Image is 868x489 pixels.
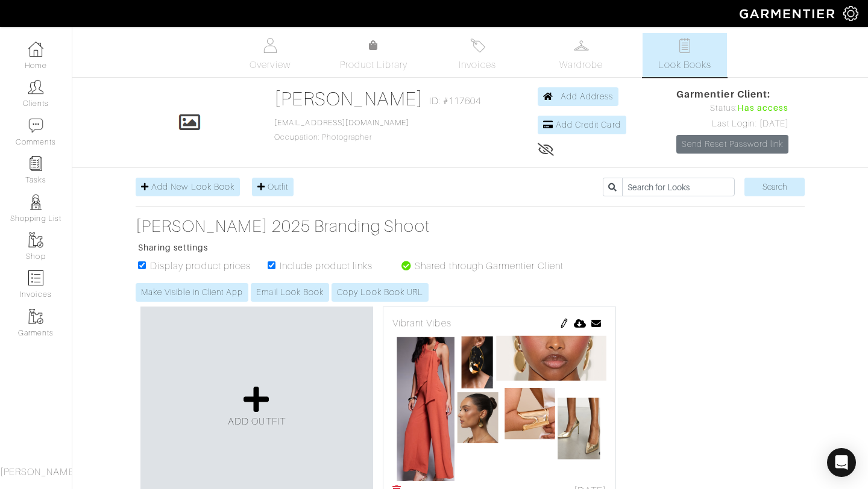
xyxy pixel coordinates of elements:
[136,178,240,196] a: Add New Look Book
[561,92,614,101] span: Add Address
[538,116,626,134] a: Add Credit Card
[676,102,788,115] div: Status:
[274,119,409,127] a: [EMAIL_ADDRESS][DOMAIN_NAME]
[538,87,619,106] a: Add Address
[228,33,312,77] a: Overview
[28,232,43,248] img: garments-icon-b7da505a4dc4fd61783c78ac3ca0ef83fa9d6f193b1c9dc38574b1d14d53ca28.png
[737,102,789,115] span: Has access
[250,58,290,72] span: Overview
[676,135,788,154] a: Send Reset Password link
[332,283,429,302] a: Copy Look Book URL
[559,319,569,328] img: pen-cf24a1663064a2ec1b9c1bd2387e9de7a2fa800b781884d57f21acf72779bad2.png
[268,182,288,192] span: Outfit
[28,195,43,210] img: stylists-icon-eb353228a002819b7ec25b43dbf5f0378dd9e0616d9560372ff212230b889e62.png
[392,316,606,331] div: Vibrant Vibes
[274,119,409,142] span: Occupation: Photographer
[658,58,712,72] span: Look Books
[252,178,294,196] a: Outfit
[28,118,43,133] img: comment-icon-a0a6a9ef722e966f86d9cbdc48e553b5cf19dbc54f86b18d962a5391bc8f6eb6.png
[228,416,286,427] span: ADD OUTFIT
[678,38,693,53] img: todo-9ac3debb85659649dc8f770b8b6100bb5dab4b48dedcbae339e5042a72dfd3cc.svg
[332,39,416,72] a: Product Library
[676,87,788,102] span: Garmentier Client:
[28,156,43,171] img: reminder-icon-8004d30b9f0a5d33ae49ab947aed9ed385cf756f9e5892f1edd6e32f2345188e.png
[734,3,843,24] img: garmentier-logo-header-white-b43fb05a5012e4ada735d5af1a66efaba907eab6374d6393d1fbf88cb4ef424d.png
[574,38,589,53] img: wardrobe-487a4870c1b7c33e795ec22d11cfc2ed9d08956e64fb3008fe2437562e282088.svg
[150,259,251,273] label: Display product prices
[136,283,248,302] a: Make Visible in Client App
[435,33,520,77] a: Invoices
[151,182,234,192] span: Add New Look Book
[676,117,788,131] div: Last Login: [DATE]
[136,216,576,237] a: [PERSON_NAME] 2025 Branding Shoot
[28,42,43,57] img: dashboard-icon-dbcd8f5a0b271acd01030246c82b418ddd0df26cd7fceb0bd07c9910d44c42f6.png
[280,259,373,273] label: Include product links
[228,385,286,429] a: ADD OUTFIT
[28,270,43,285] img: orders-icon-0abe47150d42831381b5fb84f609e132dff9fe21cb692f30cb5eec754e2cba89.png
[470,38,485,53] img: orders-27d20c2124de7fd6de4e0e44c1d41de31381a507db9b33961299e4e07d508b8c.svg
[556,120,621,129] span: Add Credit Card
[263,38,278,53] img: basicinfo-40fd8af6dae0f16599ec9e87c0ef1c0a1fdea2edbe929e3d69a839185d80c458.svg
[415,259,564,273] label: Shared through Garmentier Client
[843,6,858,21] img: gear-icon-white-bd11855cb880d31180b6d7d6211b90ccbf57a29d726f0c71d8c61bd08dd39cc2.png
[539,33,623,77] a: Wardrobe
[28,309,43,324] img: garments-icon-b7da505a4dc4fd61783c78ac3ca0ef83fa9d6f193b1c9dc38574b1d14d53ca28.png
[643,33,727,77] a: Look Books
[340,58,408,72] span: Product Library
[28,79,43,95] img: clients-icon-6bae9207a08558b7cb47a8932f037763ab4055f8c8b6bfacd5dc20c3e0201464.png
[429,94,482,108] span: ID: #117604
[744,178,805,196] input: Search
[392,331,606,481] img: 1755796250.png
[622,178,735,196] input: Search for Looks
[274,88,423,110] a: [PERSON_NAME]
[459,58,495,72] span: Invoices
[138,241,576,254] p: Sharing settings
[827,448,856,477] div: Open Intercom Messenger
[251,283,329,302] a: Email Look Book
[559,58,603,72] span: Wardrobe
